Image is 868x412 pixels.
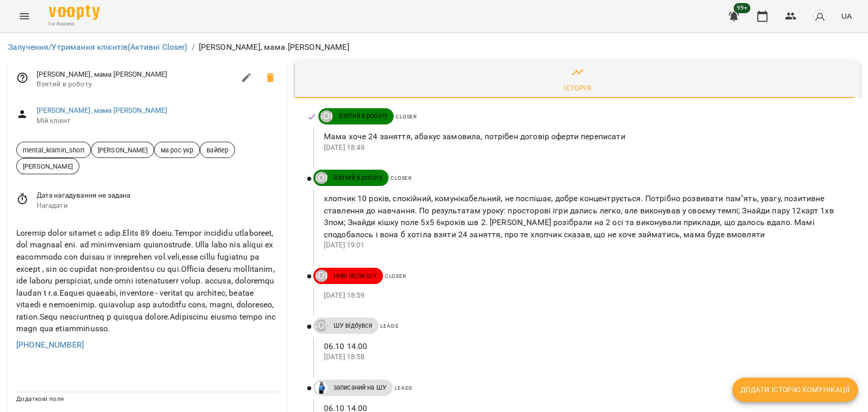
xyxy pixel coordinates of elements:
span: UA [841,11,852,21]
div: ДТ Ірина Микитей [315,270,327,282]
a: ДТ [PERSON_NAME] [318,110,333,122]
span: Нові після ШУ [327,271,383,280]
span: Нагадати [37,201,279,211]
p: [DATE] 18:59 [324,291,844,301]
p: 06.10 14.00 [324,340,844,353]
p: [PERSON_NAME], мама [PERSON_NAME] [199,41,349,53]
span: [PERSON_NAME], мама [PERSON_NAME] [37,70,234,80]
p: [DATE] 18:49 [324,143,844,153]
span: Взятий в роботу [327,173,388,182]
a: Дащенко Аня [313,382,327,394]
span: Додаткові поля [16,395,64,402]
div: Loremip dolor sitamet c adip.Elits 89 doeiu.Tempor incididu utlaboreet, dol magnaal eni. ad minim... [14,225,281,337]
span: 99+ [734,3,751,13]
img: Дащенко Аня [315,382,327,394]
a: ДТ [PERSON_NAME] [313,172,327,184]
span: For Business [49,21,100,27]
svg: Відповідальний співробітник не заданий [16,72,28,84]
span: Leads [380,323,398,329]
a: Залучення/Утримання клієнтів(Активні Closer) [8,42,188,52]
span: Leads [395,385,412,391]
a: [PHONE_NUMBER] [16,340,84,350]
button: Додати історію комунікації [732,377,858,402]
span: Closer [396,114,417,119]
span: Closer [391,175,412,181]
span: вайбер [200,145,234,155]
span: Closer [385,273,406,279]
span: [PERSON_NAME] [92,145,154,155]
span: Взятий в роботу [333,111,394,120]
a: ДТ [PERSON_NAME] [313,320,327,332]
a: ДТ [PERSON_NAME] [313,270,327,282]
span: Додати історію комунікації [740,384,850,396]
span: записаний на ШУ [327,383,393,392]
span: [PERSON_NAME] [17,162,79,171]
a: [PERSON_NAME], мама [PERSON_NAME] [37,106,168,114]
span: Взятий в роботу [37,79,234,89]
img: avatar_s.png [813,9,827,23]
span: Мій клієнт [37,116,279,126]
div: ДТ Ірина Микитей [315,320,327,332]
span: Дата нагадування не задана [37,191,279,201]
p: хлопчик 10 років, спокійний, комунікабельний, не поспішає, добре концентрується. Потрібно розвива... [324,193,844,240]
div: ДТ Ірина Микитей [320,110,333,122]
nav: breadcrumb [8,41,860,53]
span: ШУ відбувся [327,321,379,330]
div: ДТ Ірина Микитей [315,172,327,184]
p: [DATE] 18:58 [324,352,844,362]
span: ма рос укр [155,145,199,155]
span: mental_kramin_short [17,145,91,155]
button: UA [837,7,856,25]
p: [DATE] 19:01 [324,240,844,250]
div: Історія [563,82,591,94]
img: Voopty Logo [49,5,100,20]
button: Menu [12,4,37,28]
li: / [192,41,195,53]
p: Мама хоче 24 заняття, абакус замовила, потрібен договір оферти переписати [324,131,844,143]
